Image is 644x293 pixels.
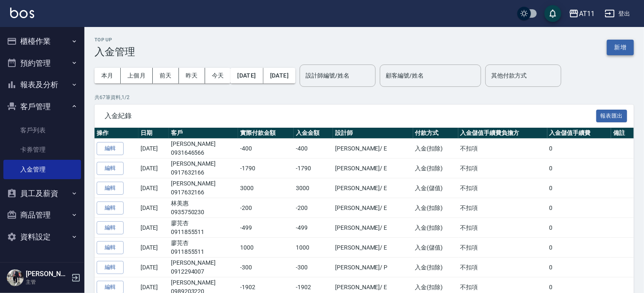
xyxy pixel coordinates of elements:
[169,178,238,198] td: [PERSON_NAME]
[171,168,236,177] p: 0917632166
[171,247,236,256] p: 0911855511
[413,258,458,277] td: 入金(扣除)
[171,228,236,237] p: 0911855511
[138,218,169,238] td: [DATE]
[169,238,238,258] td: 廖芫杏
[3,30,81,52] button: 櫃檯作業
[458,159,547,178] td: 不扣項
[238,198,294,218] td: -200
[153,68,179,83] button: 前天
[544,5,561,22] button: save
[169,139,238,159] td: [PERSON_NAME]
[333,178,413,198] td: [PERSON_NAME] / E
[547,128,612,139] th: 入金儲值手續費
[179,68,205,83] button: 昨天
[458,238,547,258] td: 不扣項
[413,198,458,218] td: 入金(扣除)
[263,68,295,83] button: [DATE]
[95,37,135,43] h2: Top Up
[333,198,413,218] td: [PERSON_NAME] / E
[601,6,634,22] button: 登出
[413,238,458,258] td: 入金(儲值)
[333,139,413,159] td: [PERSON_NAME] / E
[238,139,294,159] td: -400
[3,74,81,96] button: 報表及分析
[547,238,612,258] td: 0
[97,202,124,215] button: 編輯
[3,160,81,179] a: 入金管理
[97,162,124,175] button: 編輯
[458,139,547,159] td: 不扣項
[607,40,634,55] button: 新增
[413,159,458,178] td: 入金(扣除)
[3,226,81,248] button: 資料設定
[138,258,169,277] td: [DATE]
[138,128,169,139] th: 日期
[458,128,547,139] th: 入金儲值手續費負擔方
[169,128,238,139] th: 客戶
[333,128,413,139] th: 設計師
[138,139,169,159] td: [DATE]
[458,178,547,198] td: 不扣項
[458,218,547,238] td: 不扣項
[294,128,333,139] th: 入金金額
[95,94,634,101] p: 共 67 筆資料, 1 / 2
[230,68,263,83] button: [DATE]
[294,178,333,198] td: 3000
[3,140,81,159] a: 卡券管理
[566,5,598,22] button: AT11
[97,221,124,234] button: 編輯
[3,96,81,118] button: 客戶管理
[3,183,81,204] button: 員工及薪資
[97,182,124,195] button: 編輯
[458,198,547,218] td: 不扣項
[171,188,236,197] p: 0917632166
[169,218,238,238] td: 廖芫杏
[138,159,169,178] td: [DATE]
[238,128,294,139] th: 實際付款金額
[26,278,69,286] p: 主管
[169,258,238,277] td: [PERSON_NAME]
[97,241,124,254] button: 編輯
[579,8,595,19] div: AT11
[171,148,236,157] p: 0931646566
[294,159,333,178] td: -1790
[238,218,294,238] td: -499
[413,128,458,139] th: 付款方式
[238,258,294,277] td: -300
[547,159,612,178] td: 0
[138,198,169,218] td: [DATE]
[413,139,458,159] td: 入金(扣除)
[413,178,458,198] td: 入金(儲值)
[95,46,135,58] h3: 入金管理
[547,198,612,218] td: 0
[547,218,612,238] td: 0
[294,258,333,277] td: -300
[413,218,458,238] td: 入金(扣除)
[611,128,634,139] th: 備註
[26,270,69,278] h5: [PERSON_NAME]
[171,267,236,276] p: 0912294007
[7,269,24,286] img: Person
[97,261,124,274] button: 編輯
[138,178,169,198] td: [DATE]
[294,198,333,218] td: -200
[97,142,124,155] button: 編輯
[238,238,294,258] td: 1000
[169,198,238,218] td: 林美惠
[547,178,612,198] td: 0
[171,208,236,217] p: 0935750230
[238,159,294,178] td: -1790
[10,8,34,18] img: Logo
[547,139,612,159] td: 0
[205,68,231,83] button: 今天
[3,52,81,74] button: 預約管理
[3,204,81,226] button: 商品管理
[138,238,169,258] td: [DATE]
[547,258,612,277] td: 0
[596,110,628,123] button: 報表匯出
[607,43,634,51] a: 新增
[333,218,413,238] td: [PERSON_NAME] / E
[238,178,294,198] td: 3000
[333,159,413,178] td: [PERSON_NAME] / E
